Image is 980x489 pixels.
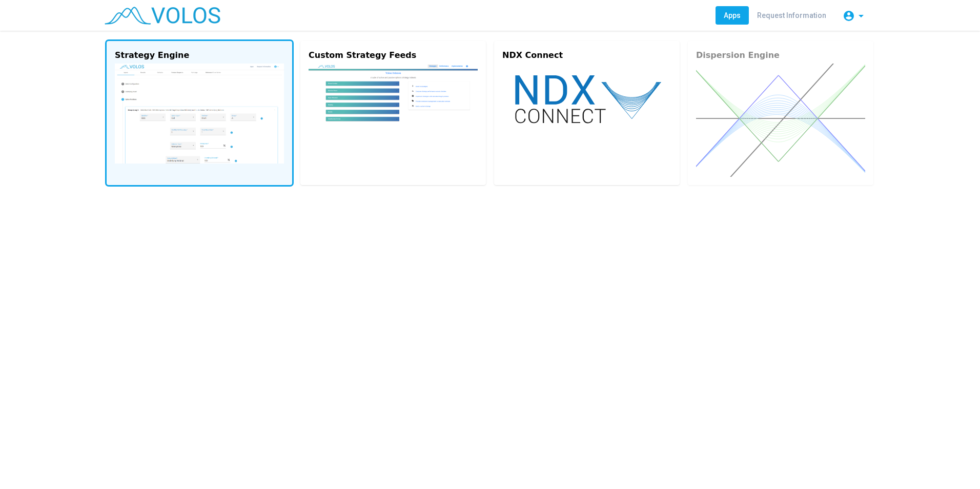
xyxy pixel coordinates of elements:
[115,49,284,62] div: Strategy Engine
[855,10,867,22] mat-icon: arrow_drop_down
[309,49,478,62] div: Custom Strategy Feeds
[115,64,284,164] img: strategy-engine.png
[757,11,826,19] span: Request Information
[716,6,749,25] a: Apps
[843,10,855,22] mat-icon: account_circle
[502,49,671,62] div: NDX Connect
[749,6,834,25] a: Request Information
[309,64,478,144] img: custom.png
[502,64,671,134] img: ndx-connect.svg
[724,11,741,19] span: Apps
[696,64,865,177] img: dispersion.svg
[696,49,865,62] div: Dispersion Engine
